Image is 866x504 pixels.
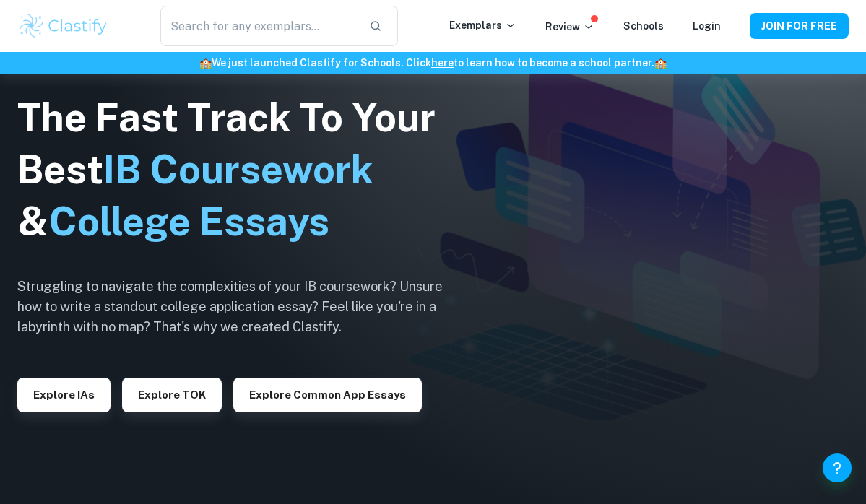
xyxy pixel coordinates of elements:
[122,378,222,412] button: Explore TOK
[17,92,465,248] h1: The Fast Track To Your Best &
[17,277,465,337] h6: Struggling to navigate the complexities of your IB coursework? Unsure how to write a standout col...
[654,57,667,69] span: 🏫
[160,6,358,46] input: Search for any exemplars...
[750,13,849,39] button: JOIN FOR FREE
[103,147,373,192] span: IB Coursework
[17,387,111,401] a: Explore IAs
[233,387,422,401] a: Explore Common App essays
[122,387,222,401] a: Explore TOK
[3,55,863,71] h6: We just launched Clastify for Schools. Click to learn how to become a school partner.
[623,20,664,32] a: Schools
[233,378,422,412] button: Explore Common App essays
[449,17,516,33] p: Exemplars
[823,453,852,482] button: Help and Feedback
[199,57,212,69] span: 🏫
[431,57,454,69] a: here
[48,199,329,244] span: College Essays
[17,12,109,40] img: Clastify logo
[17,378,111,412] button: Explore IAs
[545,19,594,35] p: Review
[693,20,721,32] a: Login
